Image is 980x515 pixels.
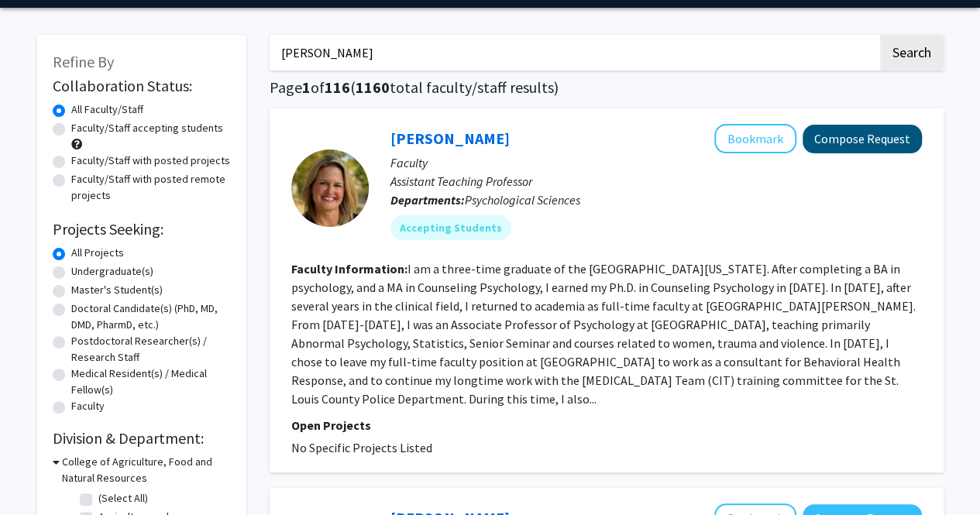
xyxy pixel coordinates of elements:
label: Postdoctoral Researcher(s) / Research Staff [71,333,231,366]
h3: College of Agriculture, Food and Natural Resources [62,454,231,486]
label: (Select All) [98,490,148,506]
span: No Specific Projects Listed [291,440,432,455]
b: Faculty Information: [291,261,407,276]
mat-chip: Accepting Students [390,215,511,240]
label: All Projects [71,245,124,261]
b: Departments: [390,192,465,208]
span: 1 [302,77,311,97]
h2: Projects Seeking: [53,220,231,239]
span: 1160 [356,77,390,97]
span: Psychological Sciences [465,192,580,208]
a: [PERSON_NAME] [390,129,510,148]
label: Faculty/Staff with posted projects [71,153,230,169]
label: Master's Student(s) [71,282,163,298]
input: Search Keywords [270,35,878,70]
p: Assistant Teaching Professor [390,172,922,191]
label: Undergraduate(s) [71,263,153,280]
label: All Faculty/Staff [71,101,143,118]
button: Search [880,35,944,70]
span: 116 [325,77,350,97]
button: Compose Request to Carrie Ellis-Kalton [803,125,922,153]
label: Faculty/Staff accepting students [71,120,223,136]
p: Open Projects [291,416,922,434]
h2: Division & Department: [53,429,231,448]
fg-read-more: I am a three-time graduate of the [GEOGRAPHIC_DATA][US_STATE]. After completing a BA in psycholog... [291,261,916,407]
button: Add Carrie Ellis-Kalton to Bookmarks [714,124,796,153]
label: Medical Resident(s) / Medical Fellow(s) [71,366,231,398]
label: Faculty/Staff with posted remote projects [71,171,231,204]
label: Doctoral Candidate(s) (PhD, MD, DMD, PharmD, etc.) [71,300,231,333]
p: Faculty [390,153,922,172]
h2: Collaboration Status: [53,77,231,95]
span: Refine By [53,52,114,71]
label: Faculty [71,398,105,414]
h1: Page of ( total faculty/staff results) [270,78,944,97]
iframe: Chat [12,445,66,503]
